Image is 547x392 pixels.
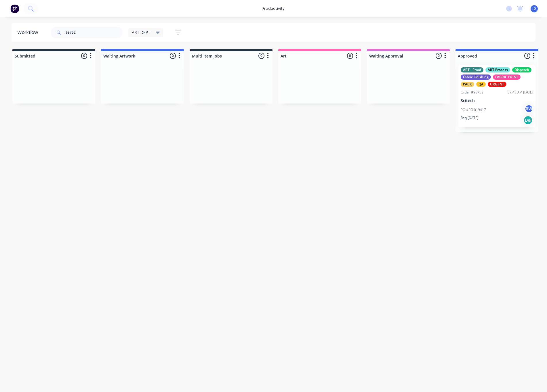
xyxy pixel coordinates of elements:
[525,104,533,113] div: RW
[461,115,479,121] p: Req. [DATE]
[508,90,533,95] div: 07:45 AM [DATE]
[461,107,486,112] p: PO #PO 019417
[527,372,541,386] iframe: Intercom live chat
[461,74,491,80] div: Fabric Finishing
[476,82,486,87] div: QA
[132,29,150,35] span: ART DEPT
[488,82,506,87] div: URGENT
[458,65,535,127] div: ART - ProofART ProcessDispatchFabric FinishingFABRIC PRINTPACKQAURGENTOrder #9875207:45 AM [DATE]...
[17,29,41,36] div: Workflow
[66,27,123,38] input: Search for orders...
[461,67,483,72] div: ART - Proof
[493,74,521,80] div: FABRIC PRINT
[461,82,474,87] div: PACK
[512,67,531,72] div: Dispatch
[10,4,19,13] img: Factory
[532,6,536,11] span: JD
[461,90,483,95] div: Order #98752
[485,67,510,72] div: ART Process
[461,98,533,103] p: Scitech
[260,4,287,13] div: productivity
[523,116,533,125] div: Del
